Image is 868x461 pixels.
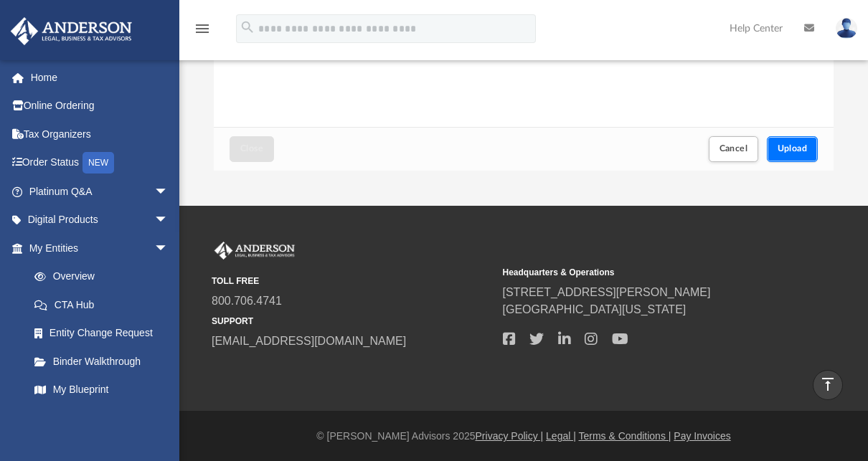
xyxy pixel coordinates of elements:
[194,20,211,37] i: menu
[230,136,274,161] button: Close
[212,315,493,328] small: SUPPORT
[819,376,836,393] i: vertical_align_top
[10,120,190,148] a: Tax Organizers
[212,242,298,260] img: Anderson Advisors Platinum Portal
[194,27,211,37] a: menu
[212,335,406,347] a: [EMAIL_ADDRESS][DOMAIN_NAME]
[154,206,183,235] span: arrow_drop_down
[10,148,190,178] a: Order StatusNEW
[836,18,857,39] img: User Pic
[6,17,136,45] img: Anderson Advisors Platinum Portal
[154,234,183,263] span: arrow_drop_down
[778,144,808,153] span: Upload
[720,144,748,153] span: Cancel
[503,266,784,279] small: Headquarters & Operations
[10,206,190,234] a: Digital Productsarrow_drop_down
[20,290,190,319] a: CTA Hub
[10,177,190,206] a: Platinum Q&Aarrow_drop_down
[212,295,282,307] a: 800.706.4741
[10,92,190,120] a: Online Ordering
[674,430,730,442] a: Pay Invoices
[579,430,671,442] a: Terms & Conditions |
[20,347,190,376] a: Binder Walkthrough
[10,234,190,262] a: My Entitiesarrow_drop_down
[240,144,263,153] span: Close
[20,262,190,291] a: Overview
[10,63,190,92] a: Home
[709,136,759,161] button: Cancel
[20,319,190,348] a: Entity Change Request
[767,136,819,161] button: Upload
[212,275,493,287] small: TOLL FREE
[503,303,687,315] a: [GEOGRAPHIC_DATA][US_STATE]
[546,430,576,442] a: Legal |
[20,376,183,404] a: My Blueprint
[179,429,868,444] div: © [PERSON_NAME] Advisors 2025
[154,177,183,206] span: arrow_drop_down
[503,286,711,298] a: [STREET_ADDRESS][PERSON_NAME]
[82,152,114,174] div: NEW
[476,430,544,442] a: Privacy Policy |
[20,404,190,432] a: Tax Due Dates
[813,370,843,400] a: vertical_align_top
[240,19,255,35] i: search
